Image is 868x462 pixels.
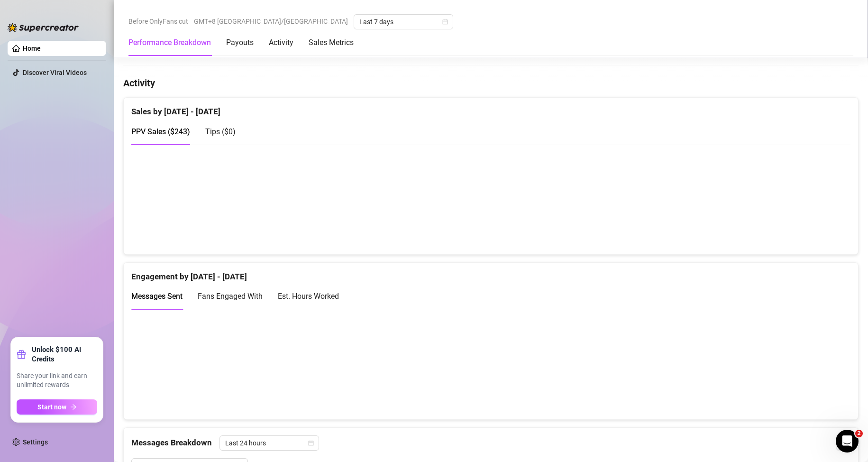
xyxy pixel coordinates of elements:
span: Fans Engaged With [198,292,263,301]
h4: Activity [123,76,859,90]
span: Start now [37,403,66,411]
span: Messages Sent [131,292,183,301]
strong: Unlock $100 AI Credits [32,345,97,364]
div: Messages Breakdown [131,435,850,451]
a: Discover Viral Videos [23,69,87,76]
div: Performance Breakdown [128,37,211,48]
div: Sales Metrics [309,37,354,48]
img: logo-BBDzfeDw.svg [8,23,79,32]
div: Activity [269,37,293,48]
a: Settings [23,438,48,446]
span: Last 7 days [359,15,448,29]
span: calendar [442,19,448,25]
span: GMT+8 [GEOGRAPHIC_DATA]/[GEOGRAPHIC_DATA] [194,14,348,28]
span: gift [17,350,26,359]
span: Last 24 hours [225,436,313,450]
span: Share your link and earn unlimited rewards [17,371,97,390]
a: Home [23,45,41,52]
span: calendar [308,440,314,446]
div: Engagement by [DATE] - [DATE] [131,263,850,283]
span: arrow-right [70,404,77,410]
div: Est. Hours Worked [278,290,339,302]
div: Payouts [226,37,254,48]
iframe: Intercom live chat [836,430,859,453]
button: Start nowarrow-right [17,399,97,415]
div: Sales by [DATE] - [DATE] [131,98,850,118]
span: Before OnlyFans cut [128,14,188,28]
span: PPV Sales ( $243 ) [131,127,190,136]
span: Tips ( $0 ) [205,127,236,136]
span: 2 [855,430,863,437]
